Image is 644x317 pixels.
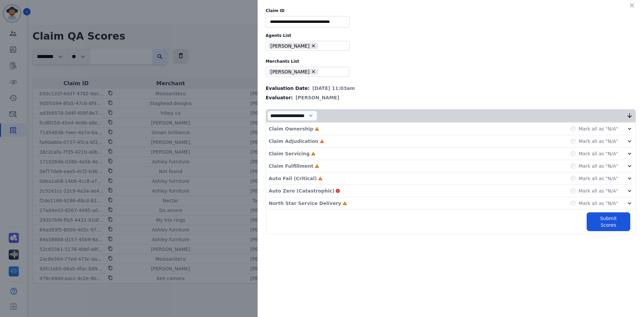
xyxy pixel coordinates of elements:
[579,150,618,157] label: Mark all as "N/A"
[312,85,355,92] span: [DATE] 11:03am
[579,125,618,132] label: Mark all as "N/A"
[579,163,618,169] label: Mark all as "N/A"
[587,212,630,231] button: Submit Scores
[266,59,636,64] label: Merchants List
[269,163,313,169] p: Claim Fulfillment
[296,94,339,101] span: [PERSON_NAME]
[268,43,318,49] li: [PERSON_NAME]
[311,69,316,74] button: Remove Ashley - Reguard
[311,43,316,48] button: Remove Patricia Ross
[269,125,313,132] p: Claim Ownership
[266,85,636,92] div: Evaluation Date:
[269,150,310,157] p: Claim Servicing
[267,42,345,50] ul: selected options
[269,175,317,182] p: Auto Fail (Critical)
[268,69,318,75] li: [PERSON_NAME]
[579,138,618,145] label: Mark all as "N/A"
[269,200,341,207] p: North Star Service Delivery
[579,188,618,194] label: Mark all as "N/A"
[269,138,318,145] p: Claim Adjudication
[269,188,334,194] p: Auto Zero (Catastrophic)
[266,8,636,13] label: Claim ID
[267,68,345,76] ul: selected options
[579,175,618,182] label: Mark all as "N/A"
[266,94,636,101] div: Evaluator:
[266,33,636,38] label: Agents List
[579,200,618,207] label: Mark all as "N/A"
